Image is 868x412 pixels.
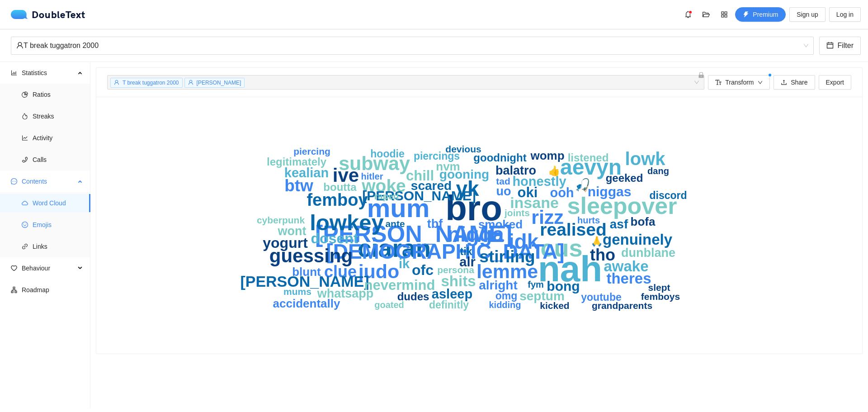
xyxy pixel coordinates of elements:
button: uploadShare [774,75,815,90]
button: thunderboltPremium [735,7,786,22]
text: rizz [531,206,564,228]
text: ik [399,256,410,271]
text: niggas [588,184,632,199]
text: persona [437,265,474,275]
text: legitimately [267,156,327,168]
text: bong [547,279,580,294]
span: Calls [33,151,83,169]
text: tho [590,246,615,264]
div: T break tuggatron 2000 [16,37,800,54]
text: lemme [476,260,538,282]
text: nvm [436,160,460,173]
text: hurts [577,215,600,225]
text: [DEMOGRAPHIC_DATA] [326,240,564,263]
text: wont [278,224,307,238]
text: oki [518,185,538,200]
text: tbf [427,217,443,231]
text: stirling [479,247,535,266]
text: awake [604,258,648,275]
text: dang [647,166,669,176]
text: lowkey [310,210,383,235]
text: gooning [439,167,489,181]
button: bell [681,7,695,22]
text: realised [540,220,606,239]
span: heart [11,265,17,271]
text: honestly [512,174,566,189]
text: 👍 [548,165,561,177]
text: 🙏 [591,236,603,247]
span: Statistics [22,64,75,82]
span: T break tuggatron 2000 [123,80,179,86]
text: femboy [307,190,368,209]
text: alright [479,278,518,292]
span: pie-chart [22,91,28,98]
span: Roadmap [22,281,83,299]
text: shits [441,273,476,289]
span: upload [781,79,787,86]
span: down [758,80,763,86]
text: sleepover [567,193,677,219]
text: idk [509,230,539,253]
span: bar-chart [11,70,17,76]
span: Emojis [33,216,83,234]
text: kicked [540,300,569,311]
span: Filter [837,40,854,51]
text: balatro [495,164,536,177]
span: user [188,80,193,85]
span: Transform [725,77,754,87]
text: aevyn [560,155,622,179]
span: calendar [826,42,834,50]
text: woke [361,176,406,195]
button: Sign up [789,7,825,22]
text: slept [648,282,670,293]
text: kealian [284,166,329,180]
span: Activity [33,129,83,147]
img: logo [11,10,32,19]
text: goodnight [473,152,526,164]
div: DoubleText [11,10,85,19]
button: Log in [829,7,861,22]
span: line-chart [22,135,28,141]
text: dosent [311,230,359,246]
button: folder-open [699,7,713,22]
span: Share [791,77,807,87]
span: Word Cloud [33,194,83,212]
button: font-sizeTransformdown [708,75,770,90]
text: theres [606,270,651,287]
span: Ratios [33,85,83,104]
text: piercings [414,150,460,162]
text: kidding [489,300,521,310]
span: font-size [715,79,722,86]
text: btw [284,176,313,195]
text: femboys [641,291,680,302]
span: T break tuggatron 2000 [16,37,808,54]
text: asleep [432,287,472,301]
span: folder-open [699,11,713,18]
text: tik [460,246,472,257]
text: scared [411,179,452,193]
text: alr [459,255,475,269]
text: boutta [323,181,357,193]
text: goated [374,300,404,310]
text: joints [504,208,530,218]
span: Streaks [33,107,83,125]
span: [PERSON_NAME] [197,80,241,86]
text: bro [445,188,502,228]
text: yogurt [263,235,308,251]
text: [PERSON_NAME] [240,273,369,290]
text: ooh [550,185,574,200]
span: message [11,178,17,185]
span: bell [681,11,695,18]
a: logoDoubleText [11,10,85,19]
span: apartment [11,287,17,293]
span: Contents [22,172,75,190]
button: calendarFilter [819,37,861,55]
text: nah [538,249,602,289]
text: listened [568,152,609,164]
span: lock [698,72,704,78]
text: lowk [625,149,666,169]
text: raped [374,191,399,201]
span: Links [33,237,83,256]
span: user [16,42,24,49]
text: genuinely [603,231,673,248]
